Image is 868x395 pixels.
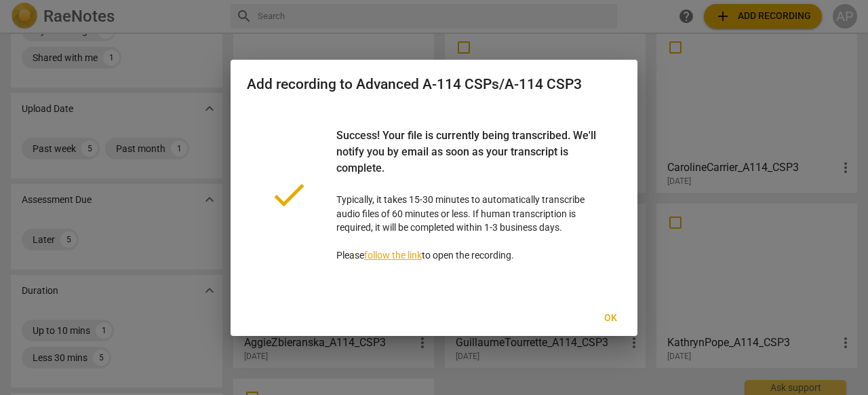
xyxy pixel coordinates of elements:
h2: Add recording to Advanced A-114 CSPs/A-114 CSP3 [247,76,621,93]
a: follow the link [364,250,422,261]
button: Ok [589,306,632,331]
div: Success! Your file is currently being transcribed. We'll notify you by email as soon as your tran... [336,128,599,193]
span: done [269,174,309,215]
p: Typically, it takes 15-30 minutes to automatically transcribe audio files of 60 minutes or less. ... [336,128,599,263]
span: Ok [599,312,621,325]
